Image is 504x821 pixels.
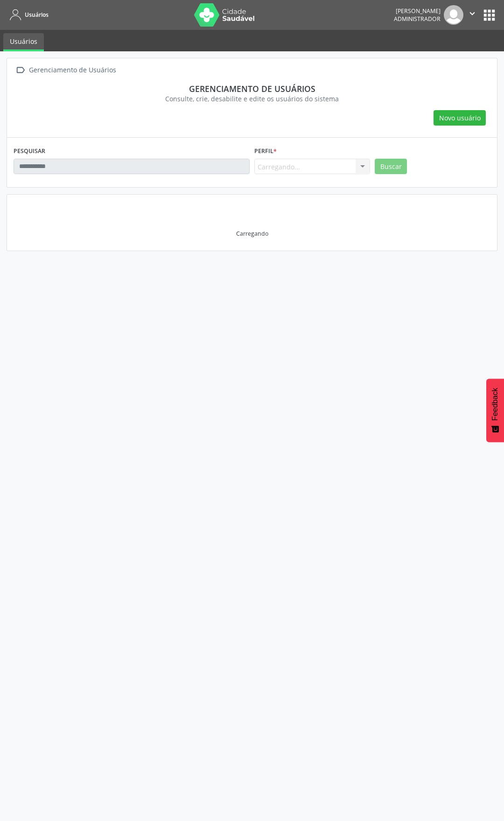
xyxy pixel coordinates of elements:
i:  [14,63,27,77]
label: PESQUISAR [14,144,45,159]
button: Feedback - Mostrar pesquisa [486,379,504,442]
span: Usuários [25,11,49,19]
button:  [463,5,481,25]
a:  Gerenciamento de Usuários [14,63,118,77]
div: Carregando [236,230,268,238]
a: Usuários [3,33,44,51]
button: Buscar [375,159,407,175]
button: Novo usuário [434,110,486,126]
span: Novo usuário [439,113,481,123]
button: apps [481,7,497,23]
span: Feedback [491,388,499,421]
span: Administrador [394,15,441,23]
a: Usuários [7,7,49,22]
i:  [467,8,477,19]
div: [PERSON_NAME] [394,7,441,15]
div: Consulte, crie, desabilite e edite os usuários do sistema [20,94,484,104]
img: img [444,5,463,25]
div: Gerenciamento de Usuários [27,63,118,77]
div: Gerenciamento de usuários [20,84,484,94]
label: Perfil [254,144,277,159]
